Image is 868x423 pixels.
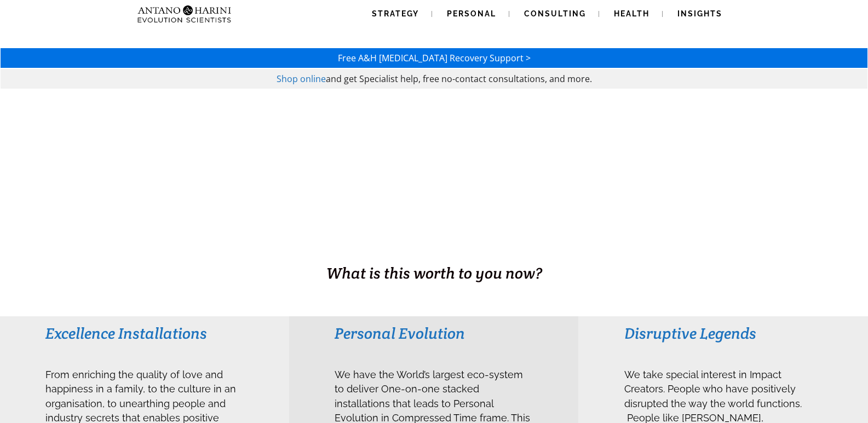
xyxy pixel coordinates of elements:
[338,52,531,64] a: Free A&H [MEDICAL_DATA] Recovery Support >
[524,9,586,18] span: Consulting
[1,239,867,262] h1: BUSINESS. HEALTH. Family. Legacy
[447,9,496,18] span: Personal
[614,9,649,18] span: Health
[326,263,542,283] span: What is this worth to you now?
[277,73,326,85] a: Shop online
[335,323,532,343] h3: Personal Evolution
[677,9,722,18] span: Insights
[326,73,592,85] span: and get Specialist help, free no-contact consultations, and more.
[372,9,419,18] span: Strategy
[45,323,243,343] h3: Excellence Installations
[624,323,822,343] h3: Disruptive Legends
